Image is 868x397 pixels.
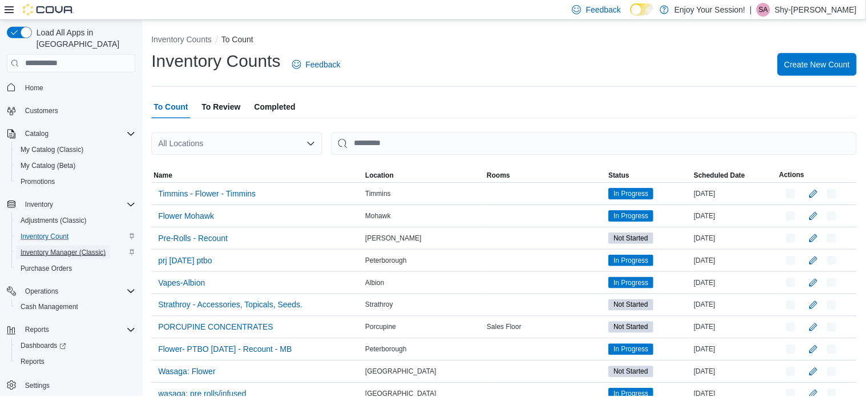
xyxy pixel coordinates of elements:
button: Inventory Count [11,229,140,245]
button: Delete [827,321,841,335]
button: Location [364,169,486,183]
span: Mohawk [366,212,392,221]
span: Reports [21,358,45,367]
button: Delete [827,299,841,312]
span: Not Started [615,300,650,311]
a: My Catalog (Classic) [16,143,88,157]
button: Operations [21,285,63,299]
button: Edit count details [809,275,822,292]
span: prj [DATE] ptbo [159,255,213,267]
div: [DATE] [693,276,779,290]
span: Dashboards [16,340,136,354]
span: In Progress [615,211,650,222]
span: My Catalog (Beta) [21,162,76,171]
a: Dashboards [11,339,140,355]
span: Status [610,171,631,181]
span: Sa [761,3,770,17]
span: Not Started [610,367,655,378]
button: Timmins - Flower - Timmins [154,186,261,203]
button: Customers [2,103,140,119]
button: Create New Count [780,53,859,76]
span: Cash Management [21,303,78,312]
button: prj [DATE] ptbo [154,252,217,270]
a: Feedback [288,53,346,76]
span: Home [25,83,43,93]
button: Flower Mohawk [154,208,219,225]
button: Inventory [2,197,140,213]
a: Promotions [16,175,60,189]
div: [DATE] [693,343,779,357]
button: My Catalog (Beta) [11,158,140,174]
button: To Count [222,35,254,44]
button: Edit count details [809,297,822,314]
span: Reports [21,324,136,338]
span: Actions [781,171,806,180]
a: Customers [21,105,63,118]
span: Load All Apps in [GEOGRAPHIC_DATA] [32,27,136,50]
button: Reports [11,355,140,371]
span: My Catalog (Classic) [16,143,136,157]
span: Dark Mode [632,15,632,16]
a: Inventory Manager (Classic) [16,246,111,260]
span: Not Started [610,300,655,311]
span: Catalog [25,130,49,139]
span: Not Started [615,323,650,333]
button: Vapes-Albion [154,275,210,292]
button: Rooms [486,169,608,183]
span: Not Started [615,234,650,244]
span: Create New Count [786,59,852,70]
button: Settings [2,378,140,394]
button: Cash Management [11,300,140,316]
img: Cova [23,4,74,15]
span: Settings [21,379,136,393]
span: Not Started [610,233,655,244]
button: Purchase Orders [11,261,140,277]
button: Delete [827,343,841,357]
span: Flower- PTBO [DATE] - Recount - MB [159,344,293,356]
button: Inventory Counts [152,35,212,44]
button: Inventory Manager (Classic) [11,245,140,261]
button: Promotions [11,174,140,190]
div: Shy-ann Knopff [758,3,772,17]
p: | [752,3,754,17]
button: My Catalog (Classic) [11,142,140,158]
span: Home [21,81,136,95]
a: Dashboards [16,340,71,354]
span: Inventory [21,198,136,212]
span: [PERSON_NAME] [366,234,423,243]
p: Enjoy Your Session! [676,3,748,17]
button: Reports [2,323,140,339]
span: My Catalog (Classic) [21,146,84,155]
span: Strathroy [366,301,394,310]
button: Flower- PTBO [DATE] - Recount - MB [154,342,297,359]
button: Delete [827,254,841,268]
button: Name [152,169,364,183]
div: [DATE] [693,254,779,268]
span: [GEOGRAPHIC_DATA] [366,368,438,377]
span: Inventory Manager (Classic) [16,246,136,260]
div: [DATE] [693,321,779,335]
input: This is a search bar. After typing your query, hit enter to filter the results lower in the page. [332,133,859,155]
a: Reports [16,356,49,370]
span: Strathroy - Accessories, Topicals, Seeds. [159,300,303,311]
button: Strathroy - Accessories, Topicals, Seeds. [154,297,308,314]
a: Settings [21,380,54,394]
span: In Progress [610,344,655,356]
button: Delete [827,232,841,246]
h1: Inventory Counts [152,50,281,73]
span: Rooms [488,171,511,181]
span: In Progress [615,278,650,288]
span: Flower Mohawk [159,211,215,222]
a: Cash Management [16,301,83,315]
button: Catalog [21,127,53,141]
span: In Progress [615,345,650,355]
span: Vapes-Albion [159,278,205,289]
nav: An example of EuiBreadcrumbs [152,34,859,47]
button: Wasaga: Flower [154,364,221,381]
div: [DATE] [693,366,779,379]
span: Completed [255,96,296,119]
span: Reports [16,356,136,370]
span: Not Started [610,322,655,334]
button: Delete [827,366,841,379]
a: Adjustments (Classic) [16,214,91,228]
